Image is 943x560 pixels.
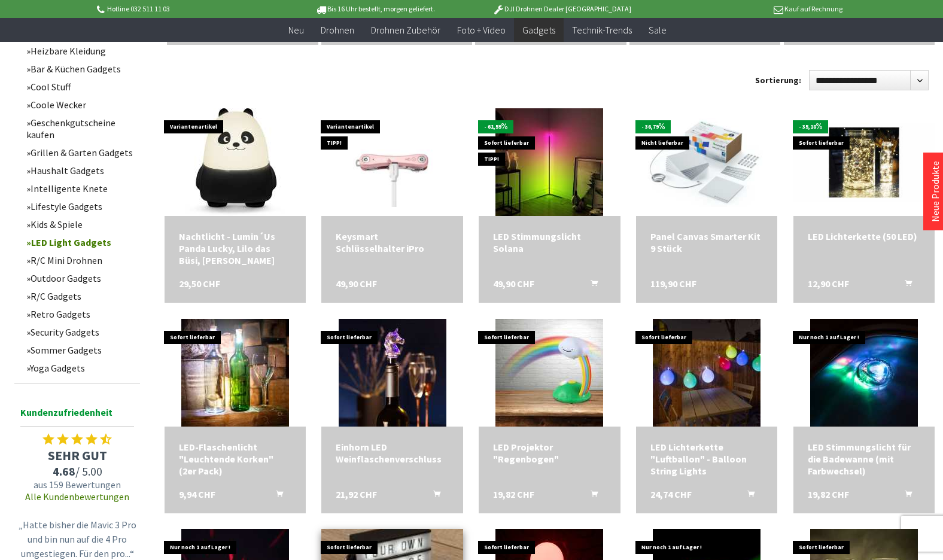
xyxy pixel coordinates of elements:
[281,2,468,16] p: Bis 16 Uhr bestellt, morgen geliefert.
[655,2,842,16] p: Kauf auf Rechnung
[20,42,140,60] a: Heizbare Kleidung
[336,488,377,500] span: 21,92 CHF
[14,464,140,479] span: / 5.00
[336,441,448,465] a: Einhorn LED Weinflaschenverschluss 21,92 CHF In den Warenkorb
[495,108,603,216] img: LED Stimmungslicht Solana
[20,251,140,269] a: R/C Mini Drohnen
[793,123,935,202] img: LED Lichterkette (50 LED)
[469,2,655,16] p: DJI Drohnen Dealer [GEOGRAPHIC_DATA]
[53,464,75,479] span: 4.68
[564,18,640,42] a: Technik-Trends
[808,230,920,242] div: LED Lichterkette (50 LED)
[179,278,220,290] span: 29,50 CHF
[25,491,129,503] a: Alle Kundenbewertungen
[95,2,281,16] p: Hotline 032 511 11 03
[20,305,140,323] a: Retro Gadgets
[650,441,763,477] a: LED Lichterkette "Luftballon" - Balloon String Lights 24,74 CHF In den Warenkorb
[179,230,291,266] div: Nachtlicht - Lumin´Us Panda Lucky, Lilo das Büsi, [PERSON_NAME]
[522,24,555,36] span: Gadgets
[363,18,449,42] a: Drohnen Zubehör
[179,441,291,477] div: LED-Flaschenlicht "Leuchtende Korken" (2er Pack)
[890,278,919,293] button: In den Warenkorb
[185,108,285,216] img: Nachtlicht - Lumin´Us Panda Lucky, Lilo das Büsi, Basil der Hase
[493,441,606,465] a: LED Projektor "Regenbogen" 19,82 CHF In den Warenkorb
[808,441,920,477] div: LED Stimmungslicht für die Badewanne (mit Farbwechsel)
[449,18,514,42] a: Foto + Video
[312,18,363,42] a: Drohnen
[493,488,534,500] span: 19,82 CHF
[20,144,140,162] a: Grillen & Garten Gadgets
[20,96,140,114] a: Coole Wecker
[810,319,918,427] img: LED Stimmungslicht für die Badewanne (mit Farbwechsel)
[20,197,140,215] a: Lifestyle Gadgets
[493,230,606,254] a: LED Stimmungslicht Solana 49,90 CHF In den Warenkorb
[493,230,606,254] div: LED Stimmungslicht Solana
[20,114,140,144] a: Geschenkgutscheine kaufen
[336,278,377,290] span: 49,90 CHF
[14,479,140,491] span: aus 159 Bewertungen
[808,230,920,242] a: LED Lichterkette (50 LED) 12,90 CHF In den Warenkorb
[20,233,140,251] a: LED Light Gadgets
[288,24,304,36] span: Neu
[733,488,762,504] button: In den Warenkorb
[650,441,763,477] div: LED Lichterkette "Luftballon" - Balloon String Lights
[653,319,761,427] img: LED Lichterkette "Luftballon" - Balloon String Lights
[514,18,564,42] a: Gadgets
[808,488,849,500] span: 19,82 CHF
[280,18,312,42] a: Neu
[261,488,290,504] button: In den Warenkorb
[20,404,134,427] span: Kundenzufriedenheit
[808,441,920,477] a: LED Stimmungslicht für die Badewanne (mit Farbwechsel) 19,82 CHF In den Warenkorb
[640,18,675,42] a: Sale
[636,118,777,207] img: Panel Canvas Smarter Kit 9 Stück
[650,278,696,290] span: 119,90 CHF
[336,230,448,254] a: Keysmart Schlüsselhalter iPro 49,90 CHF
[495,319,603,427] img: LED Projektor "Regenbogen"
[321,118,463,207] img: Keysmart Schlüsselhalter iPro
[493,278,534,290] span: 49,90 CHF
[336,230,448,254] div: Keysmart Schlüsselhalter iPro
[649,24,667,36] span: Sale
[20,215,140,233] a: Kids & Spiele
[20,60,140,78] a: Bar & Küchen Gadgets
[20,162,140,179] a: Haushalt Gadgets
[457,24,506,36] span: Foto + Video
[890,488,919,504] button: In den Warenkorb
[20,287,140,305] a: R/C Gadgets
[20,179,140,197] a: Intelligente Knete
[339,319,446,427] img: Einhorn LED Weinflaschenverschluss
[20,359,140,377] a: Yoga Gadgets
[321,24,354,36] span: Drohnen
[650,230,763,254] div: Panel Canvas Smarter Kit 9 Stück
[14,447,140,464] span: SEHR GUT
[576,488,605,504] button: In den Warenkorb
[650,488,692,500] span: 24,74 CHF
[179,441,291,477] a: LED-Flaschenlicht "Leuchtende Korken" (2er Pack) 9,94 CHF In den Warenkorb
[181,319,289,427] img: LED-Flaschenlicht "Leuchtende Korken" (2er Pack)
[20,78,140,96] a: Cool Stuff
[20,323,140,341] a: Security Gadgets
[808,278,849,290] span: 12,90 CHF
[755,71,801,90] label: Sortierung:
[572,24,632,36] span: Technik-Trends
[371,24,440,36] span: Drohnen Zubehör
[20,269,140,287] a: Outdoor Gadgets
[20,341,140,359] a: Sommer Gadgets
[419,488,448,504] button: In den Warenkorb
[179,488,215,500] span: 9,94 CHF
[336,441,448,465] div: Einhorn LED Weinflaschenverschluss
[576,278,605,293] button: In den Warenkorb
[929,161,941,222] a: Neue Produkte
[179,230,291,266] a: Nachtlicht - Lumin´Us Panda Lucky, Lilo das Büsi, [PERSON_NAME] 29,50 CHF
[650,230,763,254] a: Panel Canvas Smarter Kit 9 Stück 119,90 CHF
[493,441,606,465] div: LED Projektor "Regenbogen"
